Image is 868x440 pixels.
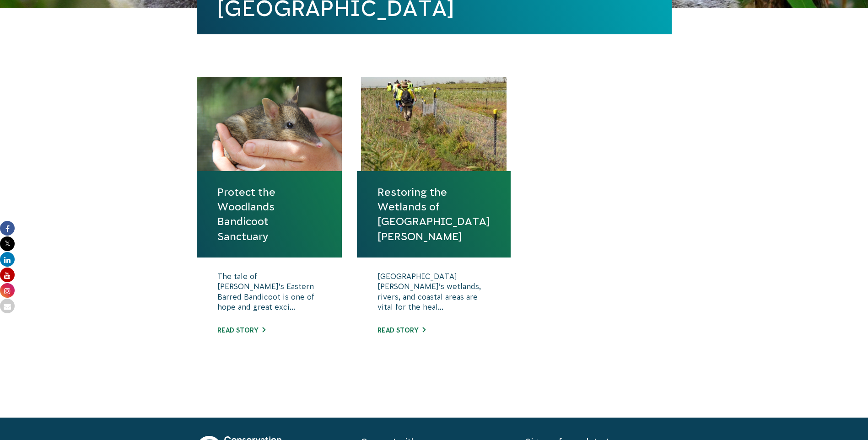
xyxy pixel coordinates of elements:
a: Restoring the Wetlands of [GEOGRAPHIC_DATA][PERSON_NAME] [377,185,490,244]
a: Read story [377,327,426,334]
p: [GEOGRAPHIC_DATA][PERSON_NAME]’s wetlands, rivers, and coastal areas are vital for the heal... [377,271,490,317]
a: Protect the Woodlands Bandicoot Sanctuary [217,185,322,244]
p: The tale of [PERSON_NAME]’s Eastern Barred Bandicoot is one of hope and great exci... [217,271,322,317]
a: Read story [217,327,265,334]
